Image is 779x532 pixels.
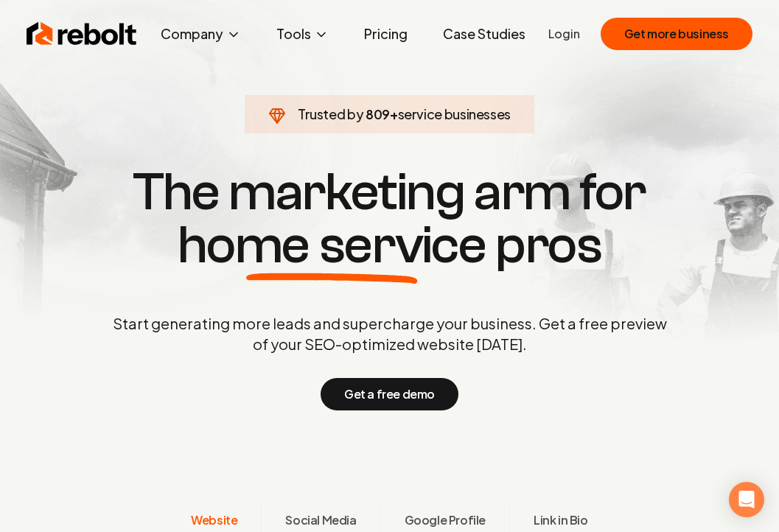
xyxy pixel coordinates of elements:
[265,19,340,49] button: Tools
[191,511,237,529] span: Website
[285,511,356,529] span: Social Media
[729,482,764,517] div: Open Intercom Messenger
[390,105,398,122] span: +
[27,19,137,49] img: Rebolt Logo
[398,105,511,122] span: service businesses
[352,19,419,49] a: Pricing
[548,25,580,43] a: Login
[321,378,458,410] button: Get a free demo
[601,18,752,50] button: Get more business
[149,19,253,49] button: Company
[178,219,486,272] span: home service
[534,511,588,529] span: Link in Bio
[110,313,670,354] p: Start generating more leads and supercharge your business. Get a free preview of your SEO-optimiz...
[298,105,363,122] span: Trusted by
[366,104,390,125] span: 809
[36,166,744,272] h1: The marketing arm for pros
[431,19,537,49] a: Case Studies
[405,511,486,529] span: Google Profile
